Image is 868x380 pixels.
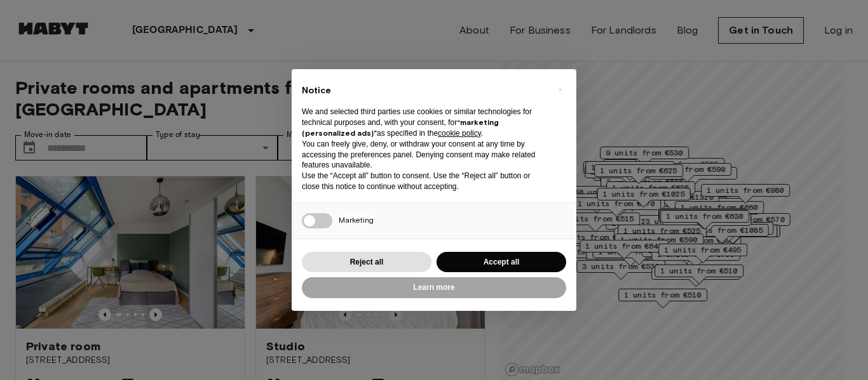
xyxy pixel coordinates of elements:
[437,252,566,273] button: Accept all
[302,117,499,138] strong: “marketing (personalized ads)”
[438,129,481,138] a: cookie policy
[302,139,546,171] p: You can freely give, deny, or withdraw your consent at any time by accessing the preferences pane...
[550,79,570,100] button: Close this notice
[558,82,562,97] span: ×
[302,252,431,273] button: Reject all
[302,107,546,138] p: We and selected third parties use cookies or similar technologies for technical purposes and, wit...
[339,215,374,225] span: Marketing
[302,277,566,298] button: Learn more
[302,171,546,192] p: Use the “Accept all” button to consent. Use the “Reject all” button or close this notice to conti...
[302,84,546,97] h2: Notice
